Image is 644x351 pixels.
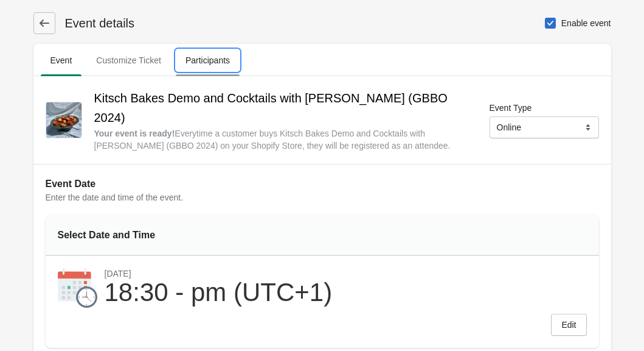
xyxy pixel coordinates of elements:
span: Event [41,49,82,71]
span: Edit [561,320,576,330]
h2: Kitsch Bakes Demo and Cocktails with [PERSON_NAME] (GBBO 2024) [94,88,469,127]
div: Everytime a customer buys Kitsch Bakes Demo and Cocktails with [PERSON_NAME] (GBBO 2024) on your ... [94,127,469,152]
button: Edit [551,314,586,336]
strong: Your event is ready ! [94,129,175,138]
h2: Event Date [46,177,599,191]
div: 18:30 - pm (UTC+1) [105,279,333,306]
span: Customize Ticket [86,49,171,71]
img: vienneseswirls.jpg [46,102,81,138]
div: Select Date and Time [58,228,216,243]
h1: Event details [55,15,135,32]
img: calendar-9220d27974dede90758afcd34f990835.png [58,268,97,308]
div: [DATE] [105,268,333,279]
span: Enter the date and time of the event. [46,193,183,202]
span: Enable event [561,17,611,29]
span: Participants [176,49,240,71]
label: Event Type [490,102,532,114]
